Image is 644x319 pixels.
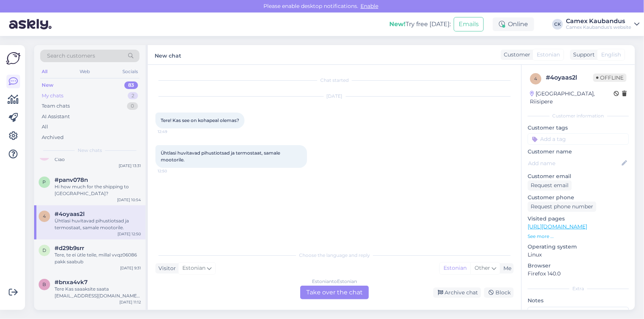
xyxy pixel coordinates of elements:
[55,252,141,265] div: Tere, te ei ütle teile, millal vvqz06086 pakk saabub
[42,123,48,131] div: All
[546,73,593,82] div: # 4oyaas2l
[528,159,620,167] input: Add name
[155,50,181,60] label: New chat
[501,51,530,59] div: Customer
[155,77,514,84] div: Chat started
[6,51,20,66] img: Askly Logo
[528,285,629,292] div: Extra
[78,147,102,154] span: New chats
[158,129,186,134] span: 12:49
[78,67,92,77] div: Web
[42,102,70,110] div: Team chats
[42,92,63,100] div: My chats
[566,18,639,30] a: Camex KaubandusCamex Kaubandus's website
[493,17,534,31] div: Online
[42,113,70,120] div: AI Assistant
[528,194,629,202] p: Customer phone
[528,180,572,191] div: Request email
[440,263,470,274] div: Estonian
[566,18,631,24] div: Camex Kaubandus
[182,264,205,272] span: Estonian
[55,286,141,299] div: Tere Kas saaaksite saata [EMAIL_ADDRESS][DOMAIN_NAME] e-maili peale ka minu tellimuse arve: EWFT0...
[121,67,139,77] div: Socials
[358,3,381,9] span: Enable
[484,288,514,298] div: Block
[161,150,281,163] span: Ühtlasi huvitavad pihustiotsad ja termostaat, samale mootorile.
[119,163,141,169] div: [DATE] 13:31
[118,231,141,237] div: [DATE] 12:50
[155,93,514,100] div: [DATE]
[601,51,621,59] span: English
[433,288,481,298] div: Archive chat
[528,262,629,270] p: Browser
[128,92,138,100] div: 2
[528,251,629,259] p: Linux
[43,213,46,219] span: 4
[475,264,490,271] span: Other
[119,299,141,305] div: [DATE] 11:12
[528,113,629,119] div: Customer information
[570,51,595,59] div: Support
[530,90,614,106] div: [GEOGRAPHIC_DATA], Riisipere
[117,197,141,203] div: [DATE] 10:54
[55,183,141,197] div: Hi how much for the shipping to [GEOGRAPHIC_DATA]?
[528,215,629,223] p: Visited pages
[454,17,484,31] button: Emails
[55,156,141,163] div: Ciao
[127,102,138,110] div: 0
[528,243,629,251] p: Operating system
[389,20,406,28] b: New!
[552,19,563,30] div: CK
[500,264,511,272] div: Me
[55,211,85,217] span: #4oyaas2l
[537,51,560,59] span: Estonian
[155,252,514,259] div: Choose the language and reply
[158,168,186,174] span: 12:50
[312,278,357,285] div: Estonian to Estonian
[566,24,631,30] div: Camex Kaubandus's website
[528,148,629,156] p: Customer name
[43,179,46,185] span: p
[528,233,629,240] p: See more ...
[124,81,138,89] div: 83
[534,76,537,81] span: 4
[528,172,629,180] p: Customer email
[528,223,587,230] a: [URL][DOMAIN_NAME]
[528,270,629,278] p: Firefox 140.0
[40,67,49,77] div: All
[42,134,64,141] div: Archived
[47,52,95,60] span: Search customers
[528,297,629,305] p: Notes
[300,286,369,299] div: Take over the chat
[389,20,451,29] div: Try free [DATE]:
[155,264,176,272] div: Visitor
[55,177,88,183] span: #panv078n
[528,202,596,212] div: Request phone number
[55,217,141,231] div: Ühtlasi huvitavad pihustiotsad ja termostaat, samale mootorile.
[55,279,88,286] span: #bnxa4vk7
[120,265,141,271] div: [DATE] 9:31
[55,245,84,252] span: #d29b9srr
[528,133,629,145] input: Add a tag
[43,281,46,287] span: b
[42,247,46,253] span: d
[528,124,629,132] p: Customer tags
[593,73,627,82] span: Offline
[161,117,239,123] span: Tere! Kas see on kohapeal olemas?
[42,81,53,89] div: New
